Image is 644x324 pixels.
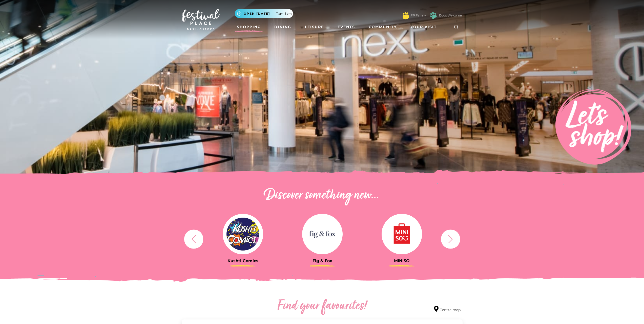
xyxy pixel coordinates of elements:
a: Leisure [303,22,326,32]
a: Shopping [235,22,263,32]
a: Kushti Comics [207,214,279,263]
a: Your Visit [408,22,441,32]
a: FP Family [411,13,426,18]
img: Festival Place Logo [182,9,220,30]
span: 11am-5pm [276,11,292,16]
a: MINISO [366,214,438,263]
a: Dogs Welcome! [439,13,463,18]
h2: Discover something new... [182,187,463,204]
h3: MINISO [366,258,438,263]
span: Open [DATE] [244,11,270,16]
a: Dining [272,22,293,32]
h3: Kushti Comics [207,258,279,263]
a: Centre map [434,306,461,313]
span: Your Visit [410,24,437,30]
a: Fig & Fox [286,214,358,263]
button: Open [DATE] 11am-5pm [235,9,293,18]
h2: Find your favourites! [230,298,414,314]
h3: Fig & Fox [286,258,358,263]
a: Events [336,22,357,32]
a: Community [367,22,399,32]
